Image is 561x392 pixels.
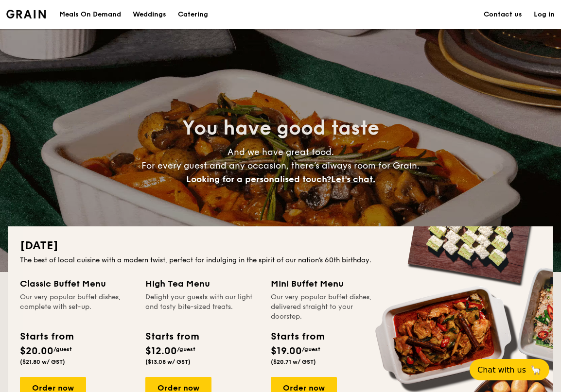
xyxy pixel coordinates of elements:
[271,358,316,365] span: ($20.71 w/ GST)
[477,365,526,375] span: Chat with us
[20,345,53,357] span: $20.00
[20,358,65,365] span: ($21.80 w/ GST)
[271,277,385,290] div: Mini Buffet Menu
[20,238,541,254] h2: [DATE]
[145,358,191,365] span: ($13.08 w/ GST)
[6,10,46,18] img: Grain
[302,346,320,353] span: /guest
[145,277,259,290] div: High Tea Menu
[145,329,198,344] div: Starts from
[141,147,420,185] span: And we have great food. For every guest and any occasion, there’s always room for Grain.
[331,174,375,185] span: Let's chat.
[6,10,46,18] a: Logotype
[177,346,195,353] span: /guest
[145,292,259,322] div: Delight your guests with our light and tasty bite-sized treats.
[186,174,331,185] span: Looking for a personalised touch?
[271,292,385,322] div: Our very popular buffet dishes, delivered straight to your doorstep.
[182,117,379,140] span: You have good taste
[53,346,72,353] span: /guest
[271,345,302,357] span: $19.00
[20,277,134,290] div: Classic Buffet Menu
[145,345,177,357] span: $12.00
[470,359,549,380] button: Chat with us🦙
[530,364,542,375] span: 🦙
[20,256,541,265] div: The best of local cuisine with a modern twist, perfect for indulging in the spirit of our nation’...
[20,329,73,344] div: Starts from
[20,292,134,322] div: Our very popular buffet dishes, complete with set-up.
[271,329,324,344] div: Starts from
